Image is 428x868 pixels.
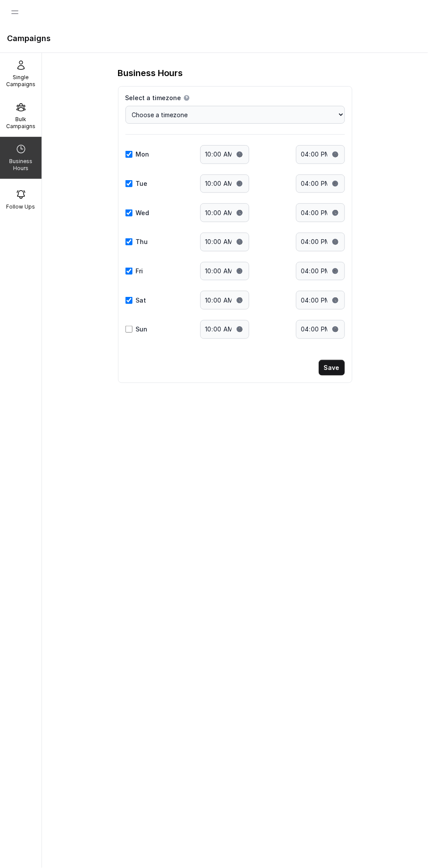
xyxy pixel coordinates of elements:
label: Wed [136,209,150,217]
p: Bulk Campaigns [3,116,38,130]
label: Sun [136,325,148,334]
label: Fri [136,267,143,275]
label: Thu [136,237,148,246]
label: Mon [136,150,150,159]
p: Follow Ups [7,203,35,210]
h3: Business Hours [118,67,183,79]
span: Select a timezone [125,94,181,102]
p: Business Hours [3,158,38,172]
h1: Campaigns [7,31,421,45]
button: Save [319,360,345,376]
button: Select a timezone [183,94,190,101]
label: Sat [136,296,146,305]
p: Single Campaigns [3,74,38,88]
button: Open navigation [7,4,23,20]
label: Tue [136,179,148,188]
